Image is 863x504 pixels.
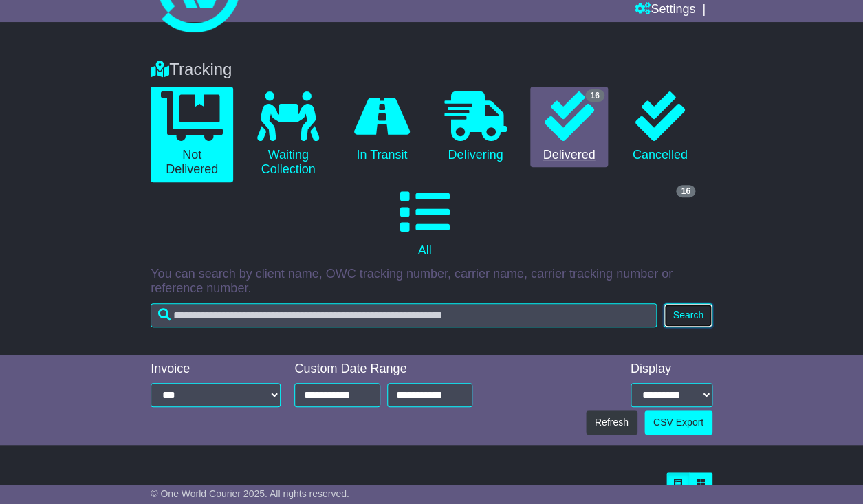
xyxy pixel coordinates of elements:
a: 16 All [151,182,699,263]
button: Search [664,303,712,327]
a: In Transit [343,87,420,168]
a: Not Delivered [151,87,233,182]
div: Display [631,362,712,377]
a: Delivering [434,87,516,168]
button: Refresh [586,410,637,435]
div: Tracking [144,60,719,80]
span: 16 [676,185,695,197]
span: 16 [585,89,604,102]
a: Waiting Collection [247,87,329,182]
div: Invoice [151,362,281,377]
a: Cancelled [622,87,699,168]
a: CSV Export [644,410,712,435]
a: 16 Delivered [530,87,607,168]
div: Custom Date Range [294,362,472,377]
p: You can search by client name, OWC tracking number, carrier name, carrier tracking number or refe... [151,267,712,296]
span: © One World Courier 2025. All rights reserved. [151,488,349,499]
